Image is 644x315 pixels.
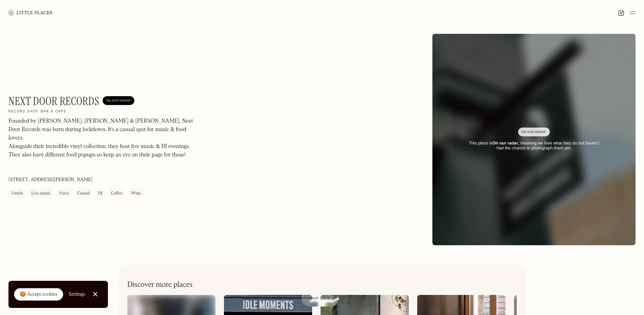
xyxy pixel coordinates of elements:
[127,280,193,289] h2: Discover more places
[14,288,63,301] a: 🍪 Accept cookies
[8,177,93,184] p: [STREET_ADDRESS][PERSON_NAME]
[69,286,85,302] a: Settings
[106,97,131,104] div: On Our Radar
[59,190,69,197] div: Pizza
[465,141,603,151] div: This place is , meaning we love what they do but haven’t had the chance to photograph them yet.
[8,94,99,108] h1: Next Door Records
[492,141,518,146] strong: On our radar
[131,190,141,197] div: Wine
[8,117,199,160] p: Founded by [PERSON_NAME], [PERSON_NAME] & [PERSON_NAME], Next Door Records was born during lockdo...
[20,291,57,298] div: 🍪 Accept cookies
[11,190,23,197] div: Vinyls
[302,291,339,307] a: Map view
[310,297,331,301] span: Map view
[8,110,66,115] h2: Record shop, bar & cafe
[98,190,102,197] div: DJ
[522,129,546,136] div: On Our Radar
[31,190,51,197] div: Live music
[8,163,199,172] p: ‍
[111,190,123,197] div: Coffee
[77,190,90,197] div: Casual
[69,292,85,297] div: Settings
[88,287,102,301] a: Close Cookie Popup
